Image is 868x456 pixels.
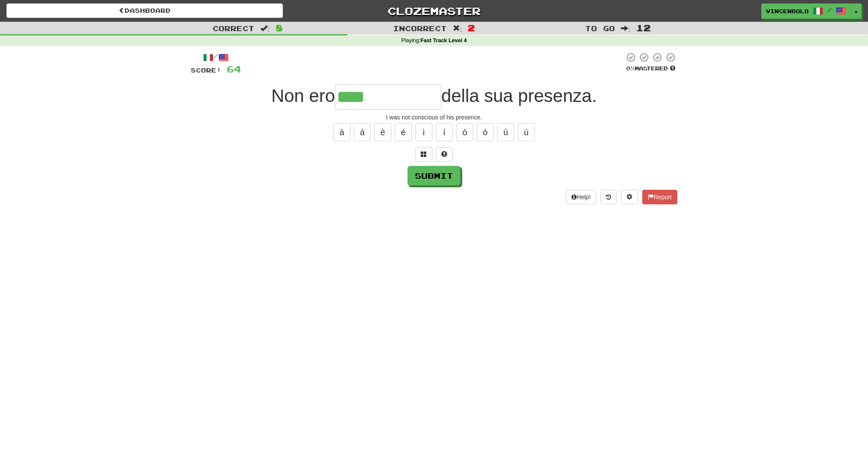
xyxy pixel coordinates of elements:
span: : [621,25,630,32]
button: Switch sentence to multiple choice alt+p [415,147,432,162]
button: à [333,123,350,141]
button: é [395,123,412,141]
div: Mastered [624,65,677,73]
span: Correct [213,24,254,32]
button: Single letter hint - you only get 1 per sentence and score half the points! alt+h [436,147,453,162]
button: ú [518,123,535,141]
a: Clozemaster [296,3,572,18]
a: Dashboard [6,3,283,18]
span: To go [585,24,615,32]
span: 2 [468,23,475,33]
button: á [354,123,371,141]
span: 0 % [626,65,635,72]
button: Help! [566,190,596,204]
span: / [827,7,832,13]
span: 8 [276,23,283,33]
button: ó [477,123,494,141]
span: : [260,25,270,32]
span: Score: [191,67,221,74]
strong: Fast Track Level 4 [420,38,467,44]
span: Incorrect [393,24,447,32]
button: è [374,123,391,141]
span: Non ero [271,86,335,106]
div: / [191,52,241,63]
button: ò [456,123,473,141]
button: í [436,123,453,141]
span: 64 [227,64,241,74]
span: vincenbolo [766,7,809,15]
button: Round history (alt+y) [600,190,617,204]
span: 12 [636,23,651,33]
button: Submit [408,166,460,186]
span: della sua presenza. [441,86,597,106]
span: : [453,25,462,32]
button: Report [642,190,677,204]
button: ì [415,123,432,141]
div: I was not conscious of his presence. [191,113,677,122]
button: ù [497,123,514,141]
a: vincenbolo / [761,3,851,19]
